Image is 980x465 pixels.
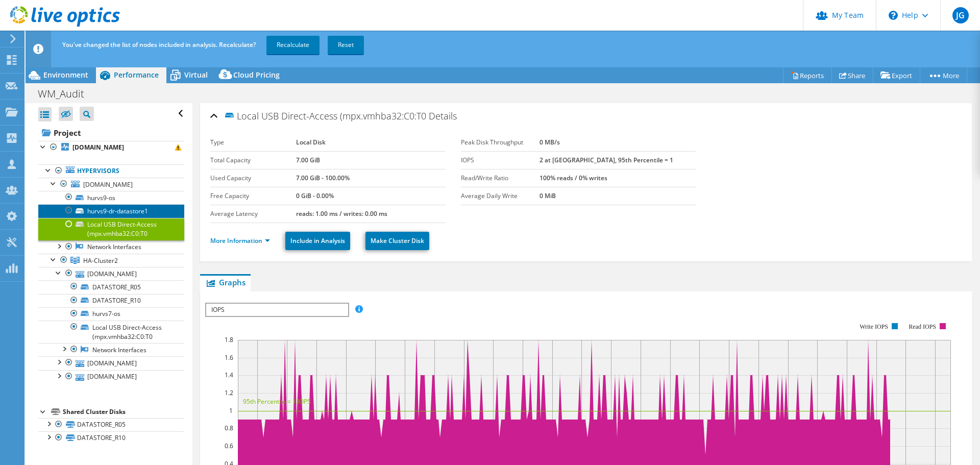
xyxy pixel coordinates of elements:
[210,191,296,201] label: Free Capacity
[210,155,296,165] label: Total Capacity
[38,218,184,240] a: Local USB Direct-Access (mpx.vmhba32:C0:T0
[783,67,832,83] a: Reports
[540,191,556,200] b: 0 MiB
[365,232,429,250] a: Make Cluster Disk
[540,174,607,182] b: 100% reads / 0% writes
[285,232,350,250] a: Include in Analysis
[38,204,184,217] a: hurvs9-dr-datastore1
[266,36,320,54] a: Recalculate
[38,321,184,343] a: Local USB Direct-Access (mpx.vmhba32:C0:T0
[83,180,133,189] span: [DOMAIN_NAME]
[461,191,540,201] label: Average Daily Write
[225,353,233,362] text: 1.6
[225,442,233,450] text: 0.6
[461,155,540,165] label: IOPS
[38,125,184,141] a: Project
[83,256,118,265] span: HA-Cluster2
[210,236,270,245] a: More Information
[873,67,920,83] a: Export
[233,70,280,80] span: Cloud Pricing
[62,40,256,49] span: You've changed the list of nodes included in analysis. Recalculate?
[210,209,296,219] label: Average Latency
[43,70,88,80] span: Environment
[296,174,350,182] b: 7.00 GiB - 100.00%
[38,267,184,280] a: [DOMAIN_NAME]
[920,67,967,83] a: More
[831,67,873,83] a: Share
[210,137,296,148] label: Type
[243,397,311,406] text: 95th Percentile = 1 IOPS
[225,388,233,397] text: 1.2
[909,323,937,330] text: Read IOPS
[38,307,184,321] a: hurvs7-os
[38,418,184,431] a: DATASTORE_R05
[225,371,233,379] text: 1.4
[33,88,100,100] h1: WM_Audit
[205,277,246,287] span: Graphs
[296,138,326,146] b: Local Disk
[38,356,184,370] a: [DOMAIN_NAME]
[461,173,540,183] label: Read/Write Ratio
[461,137,540,148] label: Peak Disk Throughput
[72,143,124,152] b: [DOMAIN_NAME]
[860,323,888,330] text: Write IOPS
[38,254,184,267] a: HA-Cluster2
[38,164,184,178] a: Hypervisors
[296,191,334,200] b: 0 GiB - 0.00%
[328,36,364,54] a: Reset
[296,209,387,218] b: reads: 1.00 ms / writes: 0.00 ms
[889,11,898,20] svg: \n
[38,191,184,204] a: hurvs9-os
[225,335,233,344] text: 1.8
[429,110,457,122] span: Details
[114,70,159,80] span: Performance
[229,406,233,415] text: 1
[38,178,184,191] a: [DOMAIN_NAME]
[38,370,184,383] a: [DOMAIN_NAME]
[952,7,969,23] span: JG
[206,304,348,316] span: IOPS
[225,424,233,432] text: 0.8
[224,110,426,121] span: Local USB Direct-Access (mpx.vmhba32:C0:T0
[38,294,184,307] a: DATASTORE_R10
[184,70,208,80] span: Virtual
[38,343,184,356] a: Network Interfaces
[63,406,184,418] div: Shared Cluster Disks
[296,156,320,164] b: 7.00 GiB
[38,431,184,445] a: DATASTORE_R10
[540,138,560,146] b: 0 MB/s
[38,141,184,154] a: [DOMAIN_NAME]
[540,156,673,164] b: 2 at [GEOGRAPHIC_DATA], 95th Percentile = 1
[38,280,184,293] a: DATASTORE_R05
[38,240,184,254] a: Network Interfaces
[210,173,296,183] label: Used Capacity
